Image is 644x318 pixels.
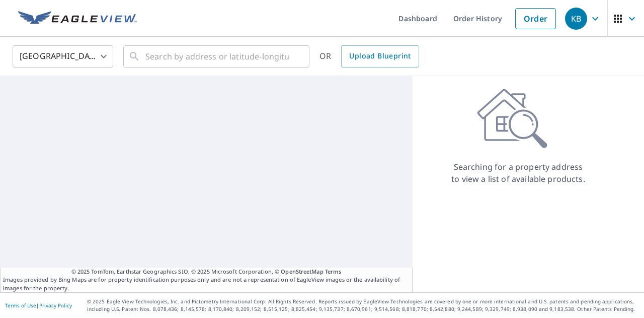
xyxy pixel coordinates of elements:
div: OR [319,45,419,68]
a: Upload Blueprint [341,45,419,68]
img: EV Logo [18,11,137,26]
a: Terms of Use [5,302,36,309]
a: Privacy Policy [39,302,72,309]
input: Search by address or latitude-longitude [145,42,289,71]
p: Searching for a property address to view a list of available products. [451,161,586,185]
span: © 2025 TomTom, Earthstar Geographics SIO, © 2025 Microsoft Corporation, © [71,268,342,276]
a: OpenStreetMap [281,268,323,275]
p: © 2025 Eagle View Technologies, Inc. and Pictometry International Corp. All Rights Reserved. Repo... [87,298,639,313]
div: KB [565,8,587,30]
p: | [5,302,72,308]
span: Upload Blueprint [349,50,411,62]
a: Order [515,8,556,29]
a: Terms [325,268,342,275]
div: [GEOGRAPHIC_DATA] [13,42,113,71]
